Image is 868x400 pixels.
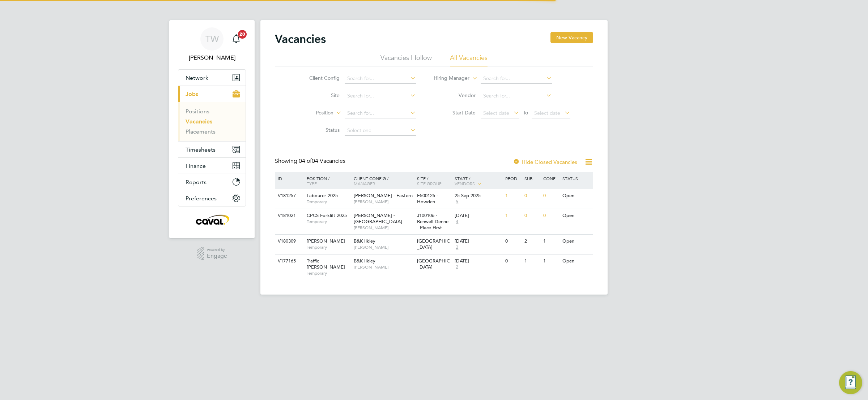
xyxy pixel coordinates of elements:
[345,91,416,101] input: Search for...
[523,209,541,222] div: 0
[345,108,416,118] input: Search for...
[186,195,217,202] span: Preferences
[307,258,345,270] span: Traffic [PERSON_NAME]
[541,172,560,184] div: Conf
[434,92,476,99] label: Vendor
[523,255,541,268] div: 1
[417,192,438,205] span: E500126 - Howden
[345,74,416,84] input: Search for...
[428,75,469,82] label: Hiring Manager
[455,244,459,251] span: 2
[301,172,352,190] div: Position /
[186,91,198,97] span: Jobs
[415,172,453,190] div: Site /
[299,157,345,165] span: 04 Vacancies
[292,109,333,117] label: Position
[453,172,503,190] div: Start /
[186,179,207,186] span: Reports
[523,235,541,248] div: 2
[178,158,246,174] button: Finance
[238,30,247,39] span: 20
[186,146,216,153] span: Timesheets
[417,258,450,270] span: [GEOGRAPHIC_DATA]
[178,27,246,62] a: TW[PERSON_NAME]
[276,235,301,248] div: V180309
[541,189,560,203] div: 0
[307,238,345,244] span: [PERSON_NAME]
[186,128,216,135] a: Placements
[455,193,502,199] div: 25 Sep 2025
[276,172,301,184] div: ID
[455,264,459,270] span: 2
[276,209,301,222] div: V181021
[299,157,312,165] span: 04 of
[561,209,592,222] div: Open
[455,258,502,264] div: [DATE]
[186,74,208,81] span: Network
[354,264,413,270] span: [PERSON_NAME]
[354,238,375,244] span: B&K Ilkley
[417,212,448,231] span: J100106 - Benwell Denne - Place First
[455,219,459,225] span: 4
[207,253,227,259] span: Engage
[178,214,246,225] a: Go to home page
[434,109,476,116] label: Start Date
[455,238,502,244] div: [DATE]
[354,212,402,225] span: [PERSON_NAME] - [GEOGRAPHIC_DATA]
[417,181,442,186] span: Site Group
[178,174,246,190] button: Reports
[503,255,522,268] div: 0
[503,172,522,184] div: Reqd
[503,189,522,203] div: 1
[354,258,375,264] span: B&K Ilkley
[197,247,227,261] a: Powered byEngage
[169,20,255,238] nav: Main navigation
[194,214,230,225] img: caval-logo-retina.png
[481,74,552,84] input: Search for...
[354,244,413,250] span: [PERSON_NAME]
[275,32,326,46] h2: Vacancies
[561,189,592,203] div: Open
[298,127,340,133] label: Status
[455,199,459,205] span: 5
[178,102,246,141] div: Jobs
[513,158,577,165] label: Hide Closed Vacancies
[178,142,246,157] button: Timesheets
[307,219,350,225] span: Temporary
[541,235,560,248] div: 1
[450,53,488,66] li: All Vacancies
[521,108,530,117] span: To
[455,181,475,186] span: Vendors
[307,212,347,218] span: CPCS Forklift 2025
[307,270,350,276] span: Temporary
[229,27,243,51] a: 20
[205,34,219,44] span: TW
[307,244,350,250] span: Temporary
[298,75,340,81] label: Client Config
[275,157,347,165] div: Showing
[178,86,246,102] button: Jobs
[307,181,317,186] span: Type
[561,172,592,184] div: Status
[307,199,350,205] span: Temporary
[541,255,560,268] div: 1
[354,199,413,205] span: [PERSON_NAME]
[523,172,541,184] div: Sub
[550,32,593,43] button: New Vacancy
[276,255,301,268] div: V177165
[186,118,212,125] a: Vacancies
[178,70,246,86] button: Network
[345,126,416,136] input: Select one
[178,190,246,206] button: Preferences
[561,235,592,248] div: Open
[298,92,340,99] label: Site
[354,181,375,186] span: Manager
[276,189,301,203] div: V181257
[534,110,560,116] span: Select date
[523,189,541,203] div: 0
[186,108,209,115] a: Positions
[186,162,206,169] span: Finance
[503,209,522,222] div: 1
[483,110,509,116] span: Select date
[352,172,415,190] div: Client Config /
